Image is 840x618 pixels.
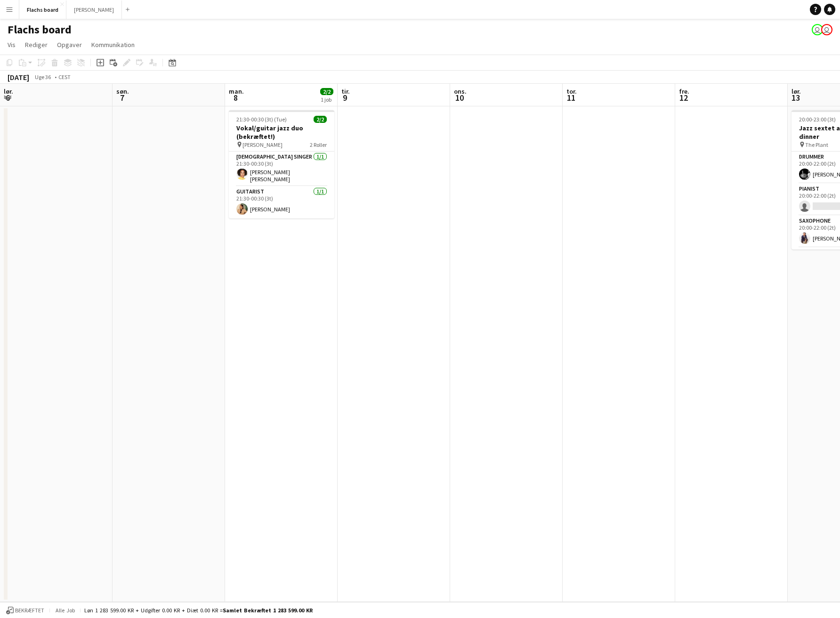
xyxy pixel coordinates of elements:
span: 13 [790,92,801,103]
span: 2/2 [320,88,333,95]
span: 10 [452,92,467,103]
app-card-role: [DEMOGRAPHIC_DATA] Singer1/121:30-00:30 (3t)[PERSON_NAME] [PERSON_NAME] [229,152,334,186]
span: tor. [566,87,577,96]
span: 20:00-23:00 (3t) [799,116,836,123]
span: ons. [454,87,467,96]
div: Løn 1 283 599.00 KR + Udgifter 0.00 KR + Diæt 0.00 KR = [84,607,313,614]
span: Samlet bekræftet 1 283 599.00 KR [223,607,313,614]
div: 1 job [321,96,333,103]
div: CEST [58,73,71,80]
span: 7 [115,92,129,103]
span: søn. [116,87,129,96]
span: tir. [341,87,350,96]
h1: Flachs board [8,23,72,37]
a: Kommunikation [88,39,138,51]
button: [PERSON_NAME] [66,0,122,19]
a: Rediger [21,39,51,51]
span: 6 [2,92,13,103]
span: Rediger [25,40,48,49]
span: 8 [227,92,244,103]
span: lør. [4,87,13,96]
span: Vis [8,40,16,49]
app-job-card: 21:30-00:30 (3t) (Tue)2/2Vokal/guitar jazz duo (bekræftet!) [PERSON_NAME]2 Roller[DEMOGRAPHIC_DAT... [229,110,334,218]
span: Bekræftet [15,607,44,614]
div: [DATE] [8,72,29,82]
h3: Vokal/guitar jazz duo (bekræftet!) [229,124,334,141]
a: Opgaver [53,39,86,51]
span: Alle job [54,607,76,614]
button: Bekræftet [5,605,46,616]
span: 2/2 [314,116,327,123]
app-card-role: Guitarist1/121:30-00:30 (3t)[PERSON_NAME] [229,186,334,218]
span: [PERSON_NAME] [242,141,283,148]
button: Flachs board [19,0,66,19]
span: 21:30-00:30 (3t) (Tue) [236,116,287,123]
span: Opgaver [57,40,82,49]
app-user-avatar: Frederik Flach [812,24,823,35]
span: fre. [679,87,689,96]
span: 12 [678,92,689,103]
span: lør. [792,87,801,96]
span: The Plant [805,141,828,148]
span: 11 [565,92,577,103]
span: man. [229,87,244,96]
span: Uge 36 [31,73,55,80]
span: 9 [340,92,350,103]
span: 2 Roller [310,141,327,148]
span: Kommunikation [91,40,135,49]
a: Vis [4,39,19,51]
app-user-avatar: Frederik Flach [821,24,832,35]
